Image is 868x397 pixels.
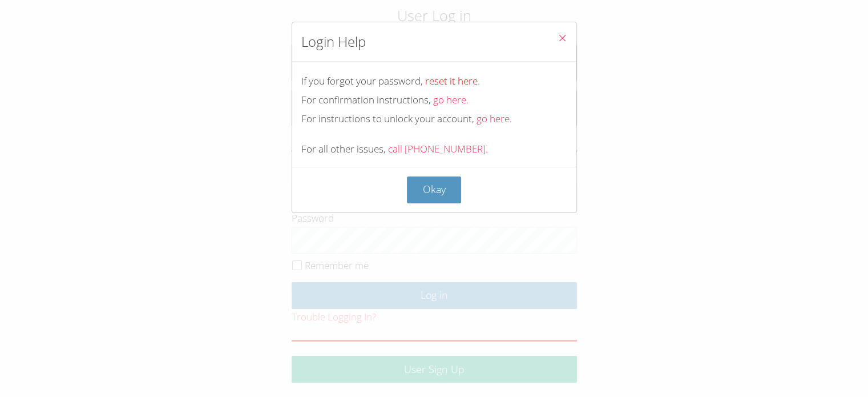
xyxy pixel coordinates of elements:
[548,22,576,57] button: Close
[301,92,567,109] div: For confirmation instructions,
[301,111,567,127] div: For instructions to unlock your account,
[301,31,366,52] h2: Login Help
[388,142,488,155] a: call [PHONE_NUMBER].
[433,93,469,106] a: go here.
[301,73,567,90] div: If you forgot your password,
[425,74,480,87] a: reset it here.
[301,141,567,158] div: For all other issues,
[477,112,512,125] a: go here.
[407,177,462,203] button: Okay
